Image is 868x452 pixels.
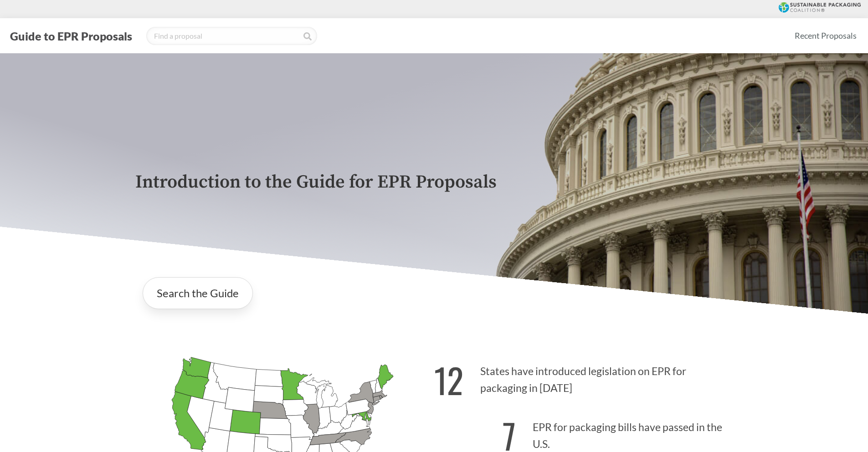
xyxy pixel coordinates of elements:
[143,277,253,309] a: Search the Guide
[434,349,733,405] p: States have introduced legislation on EPR for packaging in [DATE]
[146,27,317,45] input: Find a proposal
[7,29,135,43] button: Guide to EPR Proposals
[434,355,463,405] strong: 12
[135,172,733,193] p: Introduction to the Guide for EPR Proposals
[791,25,861,46] a: Recent Proposals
